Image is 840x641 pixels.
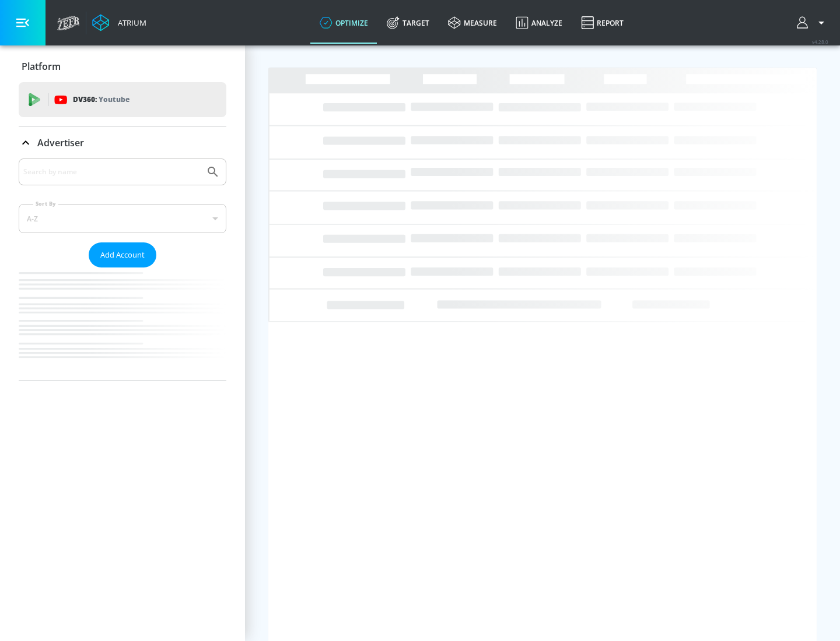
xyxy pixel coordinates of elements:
[99,93,129,105] p: Youtube
[19,82,226,117] div: DV360: Youtube
[377,2,439,44] a: Target
[812,38,828,45] span: v 4.28.0
[310,2,377,44] a: optimize
[92,14,146,31] a: Atrium
[113,17,146,28] div: Atrium
[73,93,129,106] p: DV360:
[19,159,226,381] div: Advertiser
[506,2,572,44] a: Analyze
[33,200,58,207] label: Sort By
[89,242,156,267] button: Add Account
[439,2,506,44] a: measure
[23,164,200,179] input: Search by name
[100,248,145,262] span: Add Account
[19,267,226,381] nav: list of Advertiser
[22,60,61,73] p: Platform
[19,50,226,83] div: Platform
[572,2,633,44] a: Report
[37,136,84,149] p: Advertiser
[19,204,226,233] div: A-Z
[19,126,226,159] div: Advertiser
